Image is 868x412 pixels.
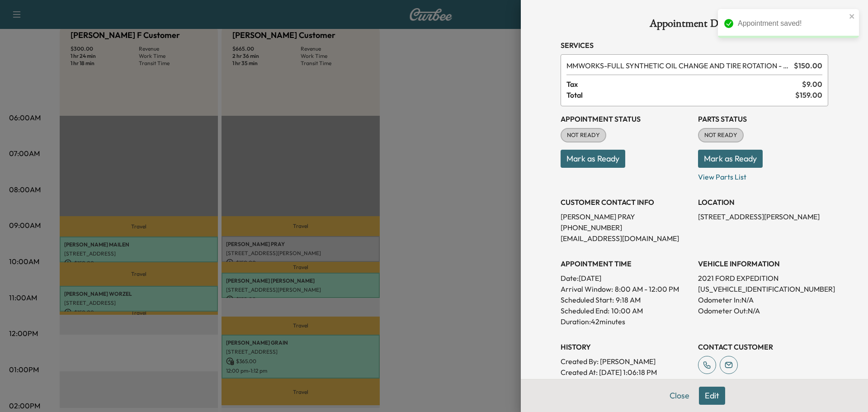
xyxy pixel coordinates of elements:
p: Scheduled End: [561,305,609,316]
p: Arrival Window: [561,284,691,294]
p: Created By : [PERSON_NAME] [561,356,691,367]
button: Close [664,387,695,405]
h3: LOCATION [698,197,828,208]
h3: VEHICLE INFORMATION [698,258,828,269]
h3: Services [561,40,828,51]
p: 2021 FORD EXPEDITION [698,273,828,284]
p: [STREET_ADDRESS][PERSON_NAME] [698,211,828,222]
h3: Parts Status [698,114,828,124]
span: FULL SYNTHETIC OIL CHANGE AND TIRE ROTATION - WORKS PACKAGE [566,60,790,71]
p: View Parts List [698,168,828,182]
span: NOT READY [561,131,605,140]
button: Edit [699,387,725,405]
p: Duration: 42 minutes [561,316,691,327]
h3: History [561,341,691,352]
h3: CONTACT CUSTOMER [698,341,828,352]
p: Date: [DATE] [561,273,691,284]
p: Odometer Out: N/A [698,305,828,316]
div: Appointment saved! [738,18,846,29]
span: Tax [566,79,802,90]
span: NOT READY [699,131,743,140]
p: 10:00 AM [611,305,643,316]
p: [EMAIL_ADDRESS][DOMAIN_NAME] [561,233,691,244]
h1: Appointment Details [561,18,828,33]
button: Mark as Ready [698,150,763,168]
span: $ 9.00 [802,79,822,90]
p: [PHONE_NUMBER] [561,222,691,233]
p: 9:18 AM [616,294,641,305]
span: $ 150.00 [794,60,822,71]
button: close [849,13,855,20]
span: 8:00 AM - 12:00 PM [615,284,679,294]
h3: Appointment Status [561,114,691,124]
span: $ 159.00 [795,90,822,100]
h3: CUSTOMER CONTACT INFO [561,197,691,208]
p: Created At : [DATE] 1:06:18 PM [561,367,691,378]
p: Scheduled Start: [561,294,614,305]
p: [PERSON_NAME] PRAY [561,211,691,222]
button: Mark as Ready [561,150,625,168]
p: Odometer In: N/A [698,294,828,305]
p: [US_VEHICLE_IDENTIFICATION_NUMBER] [698,284,828,294]
span: Total [566,90,795,100]
h3: APPOINTMENT TIME [561,258,691,269]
